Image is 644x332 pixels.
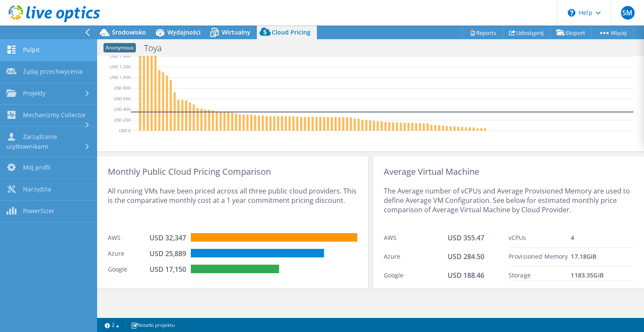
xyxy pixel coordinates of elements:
span: Google [384,271,404,279]
a: Udostępnij [503,26,550,39]
div: All running VMs have been priced across all three public cloud providers. This is the comparative... [108,176,357,229]
text: USD 1,200 [110,64,131,70]
text: USD 1,400 [110,53,131,59]
text: USD 800 [114,85,131,91]
text: USD 0 [119,127,131,133]
h1: Toya [140,43,175,53]
div: USD 17,150 [149,265,191,274]
span: Cloud Pricing [272,28,310,36]
span: SM [621,6,635,20]
a: Eksport [550,26,592,39]
span: vCPUs [509,234,526,242]
div: Monthly Public Cloud Pricing Comparison [108,167,357,176]
span: 1183.35 GiB [571,271,603,279]
a: Więcej [592,26,633,39]
span: Wydajności [167,28,201,36]
a: Notatki projektu [125,320,181,330]
span: USD 284.50 [448,252,484,261]
div: USD 25,889 [149,249,191,258]
text: USD 1,000 [110,74,131,80]
div: The Average number of vCPUs and Average Provisioned Memory are used to define Average VM Configur... [384,176,633,229]
span: Wirtualny [222,28,250,36]
div: Google [108,265,149,274]
text: USD 600 [114,95,131,101]
div: AWS [108,233,149,243]
text: USD 200 [114,117,131,123]
span: USD 355.47 [448,233,484,243]
a: 2 [99,320,125,330]
span: Provisioned Memory [509,252,568,260]
span: Anonymous [103,43,136,52]
a: Reports [462,26,503,39]
span: 17.18 GiB [571,252,596,260]
svg: \n [568,9,575,17]
span: AWS [384,234,397,242]
span: Azure [384,252,401,260]
div: USD 32,347 [149,233,191,243]
span: Storage [509,271,531,279]
div: Average Virtual Machine [384,167,633,176]
div: Azure [108,249,149,258]
text: USD 400 [114,106,131,112]
span: Środowisko [112,28,146,36]
span: 4 [571,234,574,242]
span: USD 188.46 [448,271,484,280]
